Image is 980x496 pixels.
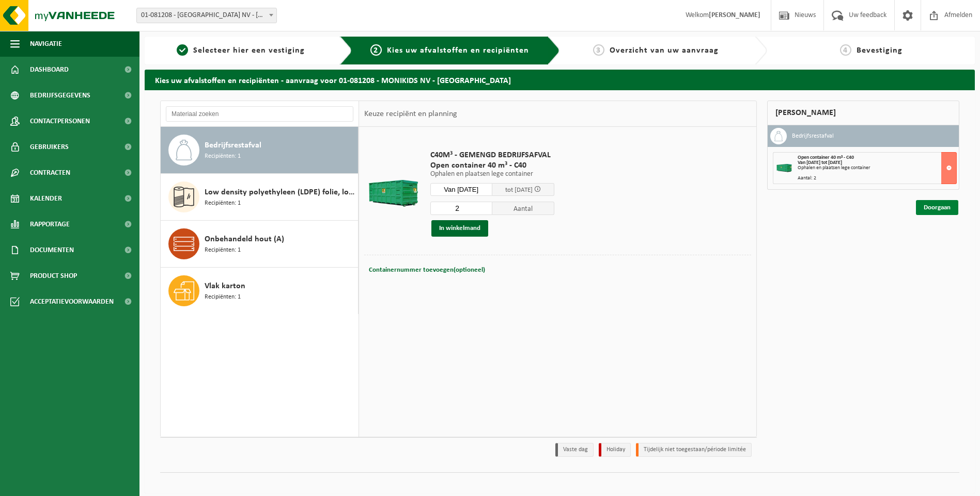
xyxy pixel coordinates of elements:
h2: Kies uw afvalstoffen en recipiënten - aanvraag voor 01-081208 - MONIKIDS NV - [GEOGRAPHIC_DATA] [145,70,975,90]
span: Navigatie [30,31,62,57]
span: Vlak karton [205,280,245,292]
button: Onbehandeld hout (A) Recipiënten: 1 [161,221,359,268]
span: Overzicht van uw aanvraag [610,46,719,55]
span: Onbehandeld hout (A) [205,233,284,245]
span: Selecteer hier een vestiging [193,46,305,55]
input: Selecteer datum [430,183,492,196]
span: Product Shop [30,263,77,289]
span: Bedrijfsrestafval [205,139,261,152]
a: 1Selecteer hier een vestiging [150,44,332,57]
button: Vlak karton Recipiënten: 1 [161,268,359,314]
span: Open container 40 m³ - C40 [430,160,554,171]
span: Acceptatievoorwaarden [30,289,114,315]
li: Vaste dag [555,443,594,457]
span: Documenten [30,237,74,263]
span: Kies uw afvalstoffen en recipiënten [387,46,529,55]
button: Bedrijfsrestafval Recipiënten: 1 [161,127,359,174]
span: 01-081208 - MONIKIDS NV - SINT-NIKLAAS [136,8,277,23]
strong: Van [DATE] tot [DATE] [798,160,842,166]
li: Tijdelijk niet toegestaan/période limitée [636,443,752,457]
span: C40M³ - GEMENGD BEDRIJFSAFVAL [430,150,554,160]
span: Kalender [30,186,62,211]
button: Containernummer toevoegen(optioneel) [368,263,486,277]
input: Materiaal zoeken [166,106,353,122]
span: Bedrijfsgegevens [30,82,90,108]
button: Low density polyethyleen (LDPE) folie, los, naturel Recipiënten: 1 [161,174,359,221]
p: Ophalen en plaatsen lege container [430,171,554,178]
span: Recipiënten: 1 [205,292,241,302]
span: Bevestiging [857,46,903,55]
span: 4 [840,44,851,56]
div: Ophalen en plaatsen lege container [798,166,956,171]
span: Containernummer toevoegen(optioneel) [369,267,485,273]
span: tot [DATE] [505,187,533,193]
span: Contracten [30,160,70,186]
button: In winkelmand [431,220,488,237]
span: Contactpersonen [30,108,90,134]
span: Gebruikers [30,134,69,160]
span: 01-081208 - MONIKIDS NV - SINT-NIKLAAS [137,8,276,23]
a: Doorgaan [916,200,958,215]
span: Low density polyethyleen (LDPE) folie, los, naturel [205,186,355,199]
span: 3 [593,44,604,56]
span: Open container 40 m³ - C40 [798,155,854,160]
div: Aantal: 2 [798,176,956,181]
span: Recipiënten: 1 [205,199,241,208]
li: Holiday [599,443,631,457]
div: Keuze recipiënt en planning [359,101,462,127]
span: 1 [177,44,188,56]
span: 2 [370,44,382,56]
span: Rapportage [30,211,70,237]
span: Recipiënten: 1 [205,245,241,255]
strong: [PERSON_NAME] [709,11,760,19]
div: [PERSON_NAME] [767,101,959,125]
span: Recipiënten: 1 [205,152,241,161]
h3: Bedrijfsrestafval [792,128,834,144]
span: Aantal [492,202,554,215]
span: Dashboard [30,57,69,82]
